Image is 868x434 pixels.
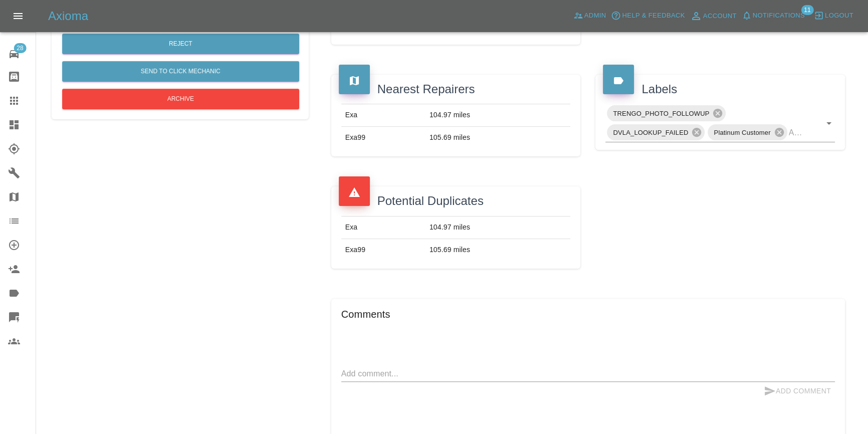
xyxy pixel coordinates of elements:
[341,104,425,127] td: Exa
[14,43,26,53] span: 28
[339,82,573,97] h4: Nearest Repairers
[425,216,571,239] td: 104.97 miles
[607,108,715,119] span: TRENGO_PHOTO_FOLLOWUP
[607,105,726,121] div: TRENGO_PHOTO_FOLLOWUP
[341,216,425,239] td: Exa
[62,61,299,82] button: Send to Click Mechanic
[341,127,425,149] td: Exa99
[825,10,853,22] span: Logout
[62,34,299,54] button: Reject
[789,125,807,140] input: Add label
[801,5,813,15] span: 11
[584,10,606,22] span: Admin
[425,127,571,149] td: 105.69 miles
[622,10,685,22] span: Help & Feedback
[425,239,571,261] td: 105.69 miles
[571,8,609,24] a: Admin
[739,8,807,24] button: Notifications
[62,89,299,109] button: Archive
[703,11,737,22] span: Account
[608,8,687,24] button: Help & Feedback
[341,239,425,261] td: Exa99
[6,4,30,28] button: Open drawer
[341,306,835,322] h6: Comments
[753,10,805,22] span: Notifications
[607,124,705,140] div: DVLA_LOOKUP_FAILED
[607,127,694,138] span: DVLA_LOOKUP_FAILED
[688,8,739,24] a: Account
[708,124,787,140] div: Platinum Customer
[822,116,836,130] button: Open
[48,8,88,24] h5: Axioma
[339,194,573,208] h4: Potential Duplicates
[425,104,571,127] td: 104.97 miles
[811,8,856,24] button: Logout
[603,82,837,97] h4: Labels
[708,127,776,138] span: Platinum Customer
